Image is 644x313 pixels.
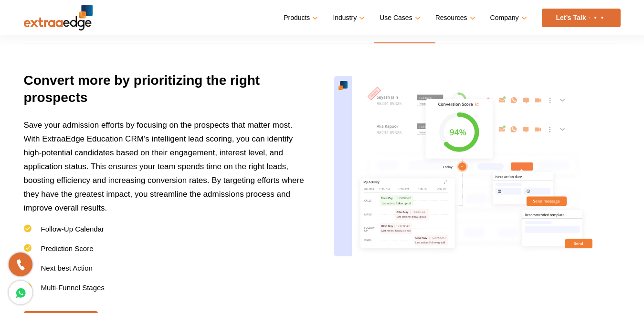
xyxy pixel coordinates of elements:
a: Use Cases [380,11,418,25]
li: Follow-Up Calendar [24,224,310,244]
a: Let’s Talk [542,9,621,27]
li: Prediction Score [24,244,310,263]
a: Products [284,11,316,25]
h3: Convert more by prioritizing the right prospects [24,72,310,118]
li: Multi-Funnel Stages [24,283,310,303]
a: Resources [435,11,474,25]
a: Industry [333,11,363,25]
span: Save your admission efforts by focusing on the prospects that matter most. With ExtraaEdge Educat... [24,121,304,212]
li: Next best Action [24,263,310,283]
a: Company [490,11,525,25]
